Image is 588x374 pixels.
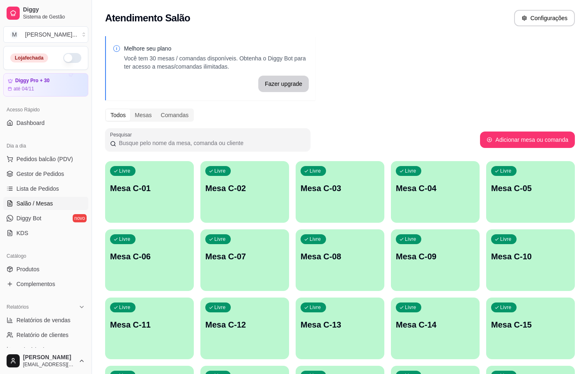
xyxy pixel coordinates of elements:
a: Lista de Pedidos [3,182,88,195]
button: LivreMesa C-01 [105,161,194,223]
button: Alterar Status [63,53,81,63]
p: Mesa C-15 [491,319,570,330]
p: Livre [310,236,321,242]
button: Fazer upgrade [258,76,309,92]
button: LivreMesa C-05 [486,161,575,223]
a: Relatório de mesas [3,343,88,356]
button: LivreMesa C-14 [391,298,480,359]
span: Lista de Pedidos [16,185,59,193]
p: Livre [119,236,131,242]
button: [PERSON_NAME][EMAIL_ADDRESS][DOMAIN_NAME] [3,351,88,371]
button: LivreMesa C-09 [391,229,480,291]
span: Gestor de Pedidos [16,170,64,178]
div: Dia a dia [3,139,88,152]
button: Select a team [3,26,88,43]
p: Livre [405,236,416,242]
h2: Atendimento Salão [105,12,190,25]
label: Pesquisar [110,131,135,138]
p: Livre [119,168,131,174]
button: LivreMesa C-10 [486,229,575,291]
div: Mesas [130,109,156,121]
p: Livre [214,236,226,242]
a: Salão / Mesas [3,197,88,210]
span: M [10,30,18,39]
span: Diggy [23,6,85,14]
a: Diggy Pro + 30até 04/11 [3,73,88,97]
p: Mesa C-03 [301,182,379,194]
button: LivreMesa C-15 [486,298,575,359]
p: Mesa C-13 [301,319,379,330]
article: até 04/11 [14,85,34,92]
p: Mesa C-07 [205,251,284,262]
p: Livre [310,168,321,174]
a: Complementos [3,277,88,291]
button: Pedidos balcão (PDV) [3,152,88,166]
p: Mesa C-11 [110,319,189,330]
p: Mesa C-08 [301,251,379,262]
div: Comandas [156,109,193,121]
button: LivreMesa C-06 [105,229,194,291]
p: Livre [500,168,512,174]
p: Mesa C-09 [396,251,475,262]
button: LivreMesa C-11 [105,298,194,359]
button: LivreMesa C-02 [200,161,289,223]
div: Loja fechada [10,53,48,62]
div: [PERSON_NAME] ... [25,30,77,39]
p: Mesa C-04 [396,182,475,194]
span: Pedidos balcão (PDV) [16,155,73,163]
a: Diggy Botnovo [3,212,88,225]
p: Livre [405,304,416,311]
p: Livre [500,236,512,242]
span: [PERSON_NAME] [23,354,75,361]
p: Livre [310,304,321,311]
button: LivreMesa C-13 [296,298,384,359]
a: DiggySistema de Gestão [3,3,88,23]
p: Livre [500,304,512,311]
p: Melhore seu plano [124,44,309,53]
span: Sistema de Gestão [23,14,85,20]
span: Diggy Bot [16,214,41,222]
p: Mesa C-14 [396,319,475,330]
p: Livre [214,168,226,174]
a: Dashboard [3,116,88,129]
button: LivreMesa C-07 [200,229,289,291]
button: LivreMesa C-08 [296,229,384,291]
p: Mesa C-02 [205,182,284,194]
a: Relatório de clientes [3,328,88,342]
p: Mesa C-01 [110,182,189,194]
span: Salão / Mesas [16,199,53,208]
button: Adicionar mesa ou comanda [480,132,575,148]
a: KDS [3,226,88,240]
div: Acesso Rápido [3,103,88,116]
span: Dashboard [16,119,45,127]
span: Produtos [16,265,39,273]
span: Relatórios de vendas [16,316,71,324]
p: Livre [405,168,416,174]
span: Relatórios [7,304,29,310]
span: [EMAIL_ADDRESS][DOMAIN_NAME] [23,361,75,368]
div: Todos [106,109,130,121]
p: Você tem 30 mesas / comandas disponíveis. Obtenha o Diggy Bot para ter acesso a mesas/comandas il... [124,54,309,71]
button: LivreMesa C-12 [200,298,289,359]
p: Mesa C-12 [205,319,284,330]
input: Pesquisar [116,139,305,147]
p: Mesa C-06 [110,251,189,262]
p: Mesa C-10 [491,251,570,262]
button: LivreMesa C-04 [391,161,480,223]
button: LivreMesa C-03 [296,161,384,223]
p: Livre [214,304,226,311]
a: Produtos [3,263,88,276]
a: Gestor de Pedidos [3,167,88,180]
span: KDS [16,229,28,237]
span: Complementos [16,280,55,288]
span: Relatório de clientes [16,331,69,339]
span: Relatório de mesas [16,346,66,354]
p: Livre [119,304,131,311]
p: Mesa C-05 [491,182,570,194]
article: Diggy Pro + 30 [15,78,50,84]
a: Relatórios de vendas [3,314,88,327]
div: Catálogo [3,249,88,263]
button: Configurações [514,10,575,26]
